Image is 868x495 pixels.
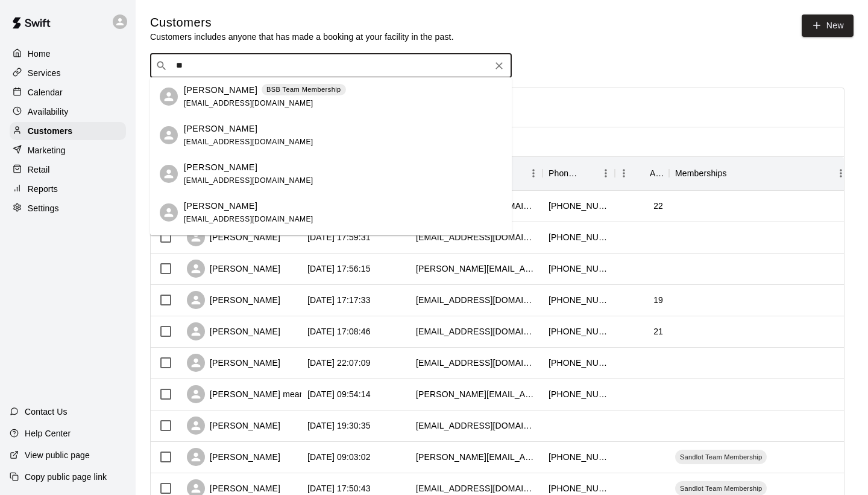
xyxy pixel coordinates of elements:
div: Ernesto Lira [160,165,178,183]
span: Sandlot Team Membership [675,484,767,493]
div: John Oliveira [160,88,178,106]
div: 2025-10-10 19:30:35 [307,420,371,432]
div: Memberships [675,156,727,190]
p: Marketing [28,144,66,156]
a: Retail [10,161,126,179]
div: Age [615,156,669,190]
div: 21 [653,325,663,337]
p: Customers includes anyone that has made a booking at your facility in the past. [150,31,454,43]
p: Copy public page link [25,471,107,483]
button: Menu [615,164,633,182]
div: saigegbrown@icloud.com [416,294,536,306]
div: james.berryman@yahoo.com [416,263,536,275]
a: New [802,14,854,37]
div: 2025-10-13 17:17:33 [307,294,371,306]
div: +18052167667 [549,451,609,463]
p: [PERSON_NAME] [184,123,257,135]
p: Help Center [25,427,71,439]
div: Memberships [669,156,850,190]
div: Phone Number [542,156,615,190]
a: Services [10,64,126,82]
p: [PERSON_NAME] [184,200,257,212]
div: +19164304570 [549,263,609,275]
div: 2025-10-11 09:54:14 [307,388,371,400]
div: blaircolwell@gmail.com [416,482,536,494]
div: [PERSON_NAME] [187,417,280,435]
p: Reports [28,183,58,195]
p: Home [28,48,51,60]
button: Clear [491,57,508,74]
div: +19164794234 [549,357,609,369]
div: vdvillarreal@csus.edu [416,420,536,432]
div: [PERSON_NAME] [187,354,280,372]
span: Sandlot Team Membership [675,452,767,462]
div: Email [410,156,542,190]
div: +19169566382 [549,482,609,494]
button: Sort [580,165,597,182]
div: [PERSON_NAME] [187,291,280,309]
div: 2025-10-11 22:07:09 [307,357,371,369]
div: a.f.villalobos1992@gmail.com [416,231,536,243]
a: Customers [10,122,126,140]
p: BSB Team Membership [266,85,341,95]
p: Settings [28,202,59,214]
div: [PERSON_NAME] [187,228,280,246]
div: dale.means@gmail.com [416,388,536,400]
p: Contact Us [25,406,68,418]
p: Calendar [28,86,63,98]
div: +19167199585 [549,388,609,400]
p: Availability [28,106,69,118]
div: Lindsey Oliveira [160,126,178,144]
div: +17072351830 [549,200,609,212]
span: [EMAIL_ADDRESS][DOMAIN_NAME] [184,138,313,146]
a: Calendar [10,83,126,101]
div: +18058437222 [549,325,609,337]
span: [EMAIL_ADDRESS][DOMAIN_NAME] [184,215,313,223]
span: [EMAIL_ADDRESS][DOMAIN_NAME] [184,99,313,107]
p: Customers [28,125,72,137]
div: 2025-10-13 17:56:15 [307,263,371,275]
div: Andrea Lira [160,203,178,222]
h5: Customers [150,14,454,31]
a: Settings [10,199,126,217]
div: Search customers by name or email [150,54,512,78]
div: Age [650,156,663,190]
p: View public page [25,449,90,461]
div: Sandlot Team Membership [675,450,767,464]
div: 19 [653,294,663,306]
div: courtney.carlmark@gmail.com [416,451,536,463]
div: 2025-10-09 09:03:02 [307,451,371,463]
div: 2025-10-13 17:59:31 [307,231,371,243]
p: [PERSON_NAME] [184,161,257,174]
div: jaidenlopez31@gmail.com [416,325,536,337]
div: +17205143028 [549,294,609,306]
p: Retail [28,164,50,176]
div: 2025-10-08 17:50:43 [307,482,371,494]
div: [PERSON_NAME] [187,322,280,340]
button: Sort [727,165,744,182]
a: Home [10,45,126,63]
a: Availability [10,103,126,121]
button: Menu [597,164,615,182]
button: Sort [633,165,650,182]
div: 22 [653,200,663,212]
button: Menu [832,164,850,182]
a: Marketing [10,141,126,159]
div: [PERSON_NAME] [187,260,280,278]
div: 2025-10-13 17:08:46 [307,325,371,337]
p: Services [28,67,61,79]
span: [EMAIL_ADDRESS][DOMAIN_NAME] [184,176,313,185]
div: +19166333450 [549,231,609,243]
a: Reports [10,180,126,198]
div: Phone Number [549,156,580,190]
button: Menu [524,164,542,182]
